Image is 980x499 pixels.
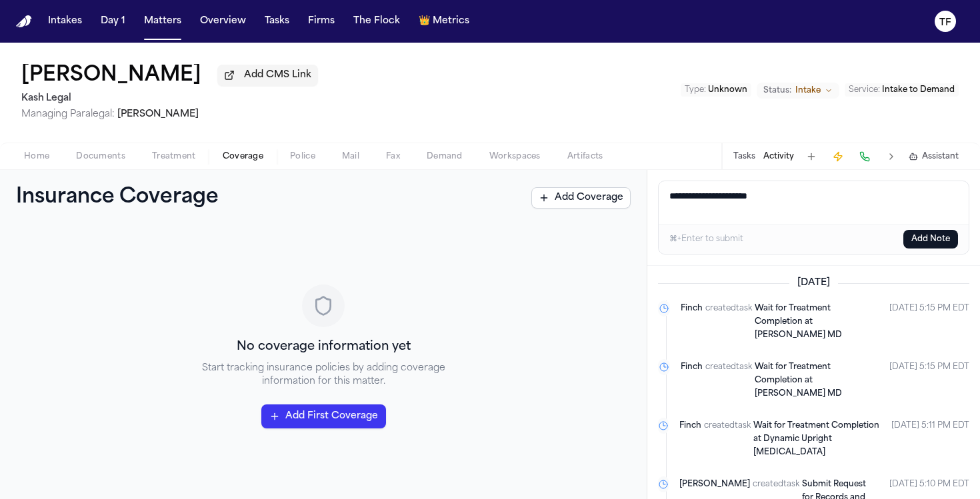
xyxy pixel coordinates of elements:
[195,362,451,388] p: Start tracking insurance policies by adding coverage information for this matter.
[795,85,821,96] span: Intake
[531,187,631,209] button: Add Coverage
[16,15,32,28] a: Home
[21,64,201,88] h1: [PERSON_NAME]
[757,83,839,99] button: Change status from Intake
[922,151,959,162] span: Assistant
[237,338,411,356] h3: No coverage information yet
[386,151,400,162] span: Fax
[763,85,791,96] span: Status:
[681,302,703,342] span: Finch
[43,9,87,33] button: Intakes
[829,147,847,166] button: Create Immediate Task
[567,151,603,162] span: Artifacts
[16,15,32,28] img: Finch Logo
[681,360,703,400] span: Finch
[290,151,315,162] span: Police
[24,151,49,162] span: Home
[223,151,263,162] span: Coverage
[21,91,318,107] h2: Kash Legal
[342,151,359,162] span: Mail
[117,109,199,119] span: [PERSON_NAME]
[139,9,187,33] button: Matters
[708,86,747,94] span: Unknown
[303,9,340,33] button: Firms
[903,230,958,249] button: Add Note
[413,9,475,33] button: crownMetrics
[891,419,969,459] time: September 25, 2025 at 4:11 PM
[705,302,752,342] span: created task
[763,151,794,162] button: Activity
[261,404,386,428] button: Add First Coverage
[753,419,881,459] a: Wait for Treatment Completion at Dynamic Upright [MEDICAL_DATA]
[21,109,115,119] span: Managing Paralegal:
[889,360,969,400] time: September 25, 2025 at 4:15 PM
[705,360,752,400] span: created task
[755,304,842,339] span: Wait for Treatment Completion at [PERSON_NAME] MD
[195,9,251,33] button: Overview
[679,419,701,459] span: Finch
[755,302,879,342] a: Wait for Treatment Completion at [PERSON_NAME] MD
[669,234,743,245] div: ⌘+Enter to submit
[685,86,706,94] span: Type :
[753,422,879,456] span: Wait for Treatment Completion at Dynamic Upright [MEDICAL_DATA]
[889,302,969,342] time: September 25, 2025 at 4:15 PM
[845,83,959,97] button: Edit Service: Intake to Demand
[152,151,196,162] span: Treatment
[849,86,880,94] span: Service :
[733,151,755,162] button: Tasks
[855,147,874,166] button: Make a Call
[76,151,125,162] span: Documents
[704,419,751,459] span: created task
[95,9,131,33] button: Day 1
[755,360,879,400] a: Wait for Treatment Completion at [PERSON_NAME] MD
[882,86,955,94] span: Intake to Demand
[802,147,821,166] button: Add Task
[348,9,405,33] button: The Flock
[217,65,318,86] button: Add CMS Link
[681,83,751,97] button: Edit Type: Unknown
[259,9,295,33] button: Tasks
[244,69,311,82] span: Add CMS Link
[489,151,541,162] span: Workspaces
[21,64,201,88] button: Edit matter name
[909,151,959,162] button: Assistant
[789,276,838,290] span: [DATE]
[16,186,248,210] h1: Insurance Coverage
[427,151,463,162] span: Demand
[755,363,842,398] span: Wait for Treatment Completion at [PERSON_NAME] MD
